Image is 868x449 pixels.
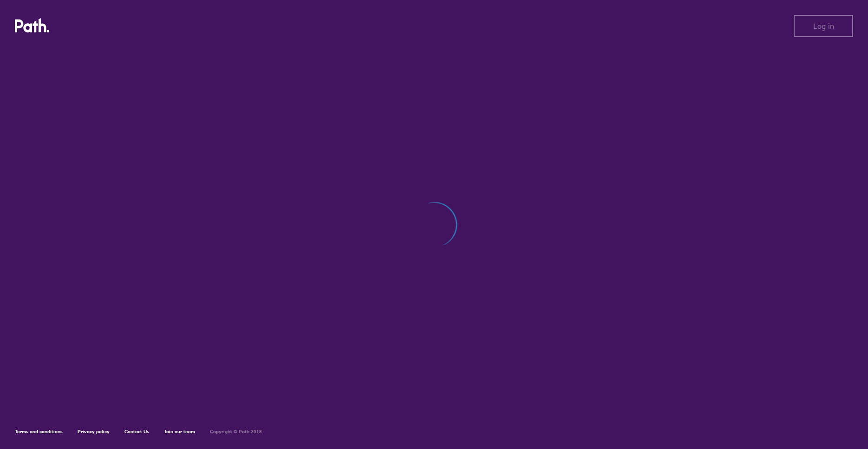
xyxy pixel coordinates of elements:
[210,429,262,435] h6: Copyright © Path 2018
[164,429,195,435] a: Join our team
[124,429,149,435] a: Contact Us
[15,429,63,435] a: Terms and conditions
[813,22,834,30] span: Log in
[794,15,853,37] button: Log in
[78,429,110,435] a: Privacy policy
